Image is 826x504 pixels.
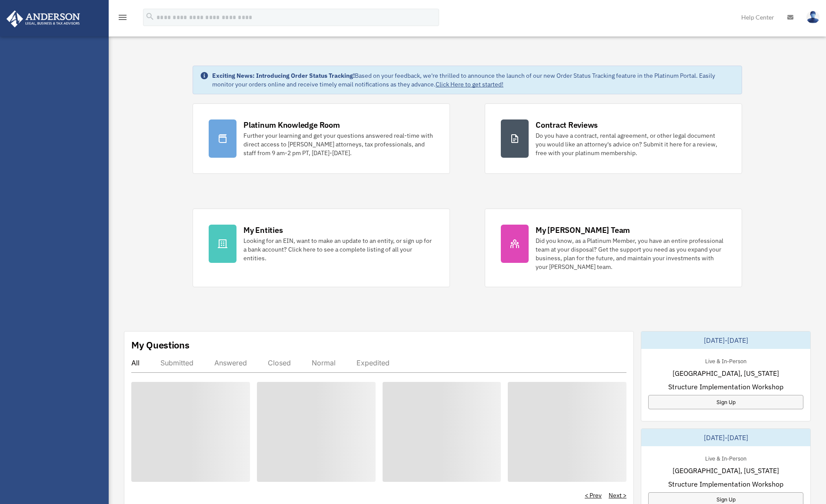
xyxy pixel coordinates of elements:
[673,465,779,476] span: [GEOGRAPHIC_DATA], [US_STATE]
[212,71,735,89] div: Based on your feedback, we're thrilled to announce the launch of our new Order Status Tracking fe...
[193,103,450,174] a: Platinum Knowledge Room Further your learning and get your questions answered real-time with dire...
[160,358,193,367] div: Submitted
[668,479,783,489] span: Structure Implementation Workshop
[131,358,140,367] div: All
[145,12,155,21] i: search
[243,225,283,235] div: My Entities
[214,358,247,367] div: Answered
[4,10,83,27] img: Anderson Advisors Platinum Portal
[536,131,726,157] div: Do you have a contract, rental agreement, or other legal document you would like an attorney's ad...
[243,119,340,130] div: Platinum Knowledge Room
[131,338,190,351] div: My Questions
[268,358,291,367] div: Closed
[312,358,336,367] div: Normal
[485,209,742,287] a: My [PERSON_NAME] Team Did you know, as a Platinum Member, you have an entire professional team at...
[356,358,390,367] div: Expedited
[698,453,753,462] div: Live & In-Person
[243,131,434,157] div: Further your learning and get your questions answered real-time with direct access to [PERSON_NAM...
[585,491,602,500] a: < Prev
[806,11,819,23] img: User Pic
[648,395,803,409] a: Sign Up
[641,332,810,349] div: [DATE]-[DATE]
[485,103,742,174] a: Contract Reviews Do you have a contract, rental agreement, or other legal document you would like...
[536,225,630,235] div: My [PERSON_NAME] Team
[673,368,779,378] span: [GEOGRAPHIC_DATA], [US_STATE]
[193,209,450,287] a: My Entities Looking for an EIN, want to make an update to an entity, or sign up for a bank accoun...
[668,381,783,392] span: Structure Implementation Workshop
[609,491,626,500] a: Next >
[536,119,598,130] div: Contract Reviews
[536,236,726,271] div: Did you know, as a Platinum Member, you have an entire professional team at your disposal? Get th...
[117,15,128,23] a: menu
[117,12,128,23] i: menu
[641,429,810,446] div: [DATE]-[DATE]
[436,80,503,88] a: Click Here to get started!
[212,72,355,80] strong: Exciting News: Introducing Order Status Tracking!
[698,356,753,365] div: Live & In-Person
[243,236,434,262] div: Looking for an EIN, want to make an update to an entity, or sign up for a bank account? Click her...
